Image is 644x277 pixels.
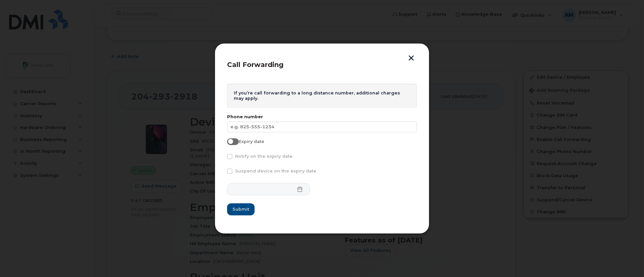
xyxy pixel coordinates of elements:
label: Phone number [227,114,417,119]
input: e.g. 825-555-1234 [227,122,417,132]
input: Expiry date [227,138,232,144]
div: If you’re call forwarding to a long distance number, additional charges may apply. [227,84,417,108]
span: Call Forwarding [227,61,283,69]
span: Expiry date [239,139,264,144]
button: Submit [227,203,255,215]
span: Submit [232,206,249,212]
